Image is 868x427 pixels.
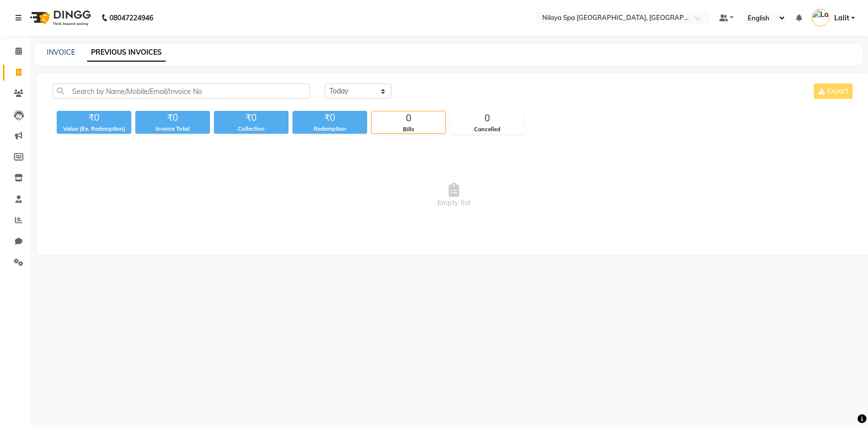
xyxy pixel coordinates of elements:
div: 0 [450,111,524,125]
div: Collection [214,125,289,133]
div: Bills [372,125,445,134]
img: logo [25,4,94,32]
span: Empty list [53,146,855,245]
a: PREVIOUS INVOICES [87,44,166,62]
div: ₹0 [292,111,367,125]
b: 08047224946 [109,4,153,32]
div: Value (Ex. Redemption) [57,125,131,133]
div: ₹0 [214,111,289,125]
div: ₹0 [57,111,131,125]
div: ₹0 [135,111,210,125]
img: Lalit [812,9,829,26]
input: Search by Name/Mobile/Email/Invoice No [53,84,310,99]
div: 0 [372,111,445,125]
span: Lalit [834,13,849,23]
div: Invoice Total [135,125,210,133]
div: Redemption [292,125,367,133]
a: INVOICE [47,48,75,57]
div: Cancelled [450,125,524,134]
